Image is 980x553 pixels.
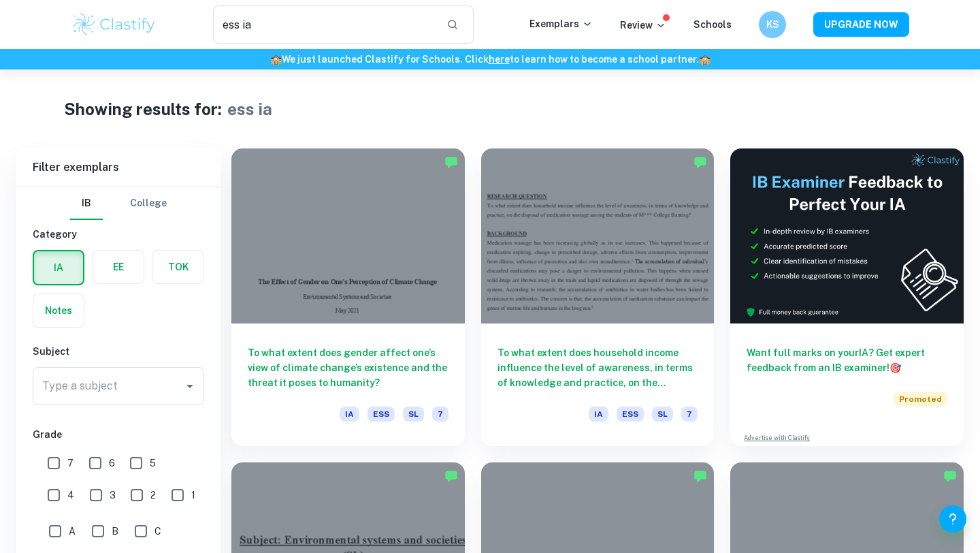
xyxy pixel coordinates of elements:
span: 🏫 [270,54,282,65]
span: 7 [67,456,73,471]
button: EE [93,251,144,283]
button: College [130,187,167,220]
span: C [154,524,161,539]
h6: KS [765,17,781,32]
span: ESS [617,407,644,422]
button: TOK [153,251,203,283]
h6: Category [33,227,204,242]
span: 7 [681,407,698,422]
input: Search for any exemplars... [213,5,436,44]
button: UPGRADE NOW [813,12,909,37]
img: Marked [444,155,458,169]
a: Advertise with Clastify [744,433,810,443]
span: A [69,524,76,539]
a: Schools [693,19,732,30]
span: SL [652,407,673,422]
button: Help and Feedback [939,505,966,533]
span: SL [403,407,424,422]
button: Notes [33,294,84,327]
span: B [112,524,118,539]
p: Review [620,18,666,33]
button: IB [70,187,103,220]
img: Marked [693,155,707,169]
h6: We just launched Clastify for Schools. Click to learn how to become a school partner. [3,52,977,67]
h1: Showing results for: [64,97,222,121]
img: Marked [693,469,707,483]
span: 🏫 [699,54,710,65]
img: Thumbnail [730,148,964,323]
h6: Subject [33,344,204,359]
span: IA [340,407,359,422]
h6: To what extent does household income influence the level of awareness, in terms of knowledge and ... [497,345,698,390]
h6: Want full marks on your IA ? Get expert feedback from an IB examiner! [747,345,947,375]
span: 6 [109,456,115,471]
span: 4 [67,488,74,503]
img: Marked [444,469,458,483]
span: ESS [367,407,395,422]
a: To what extent does gender affect one’s view of climate change’s existence and the threat it pose... [231,148,465,446]
a: Want full marks on yourIA? Get expert feedback from an IB examiner!PromotedAdvertise with Clastify [730,148,964,446]
img: Clastify logo [71,11,157,38]
img: Marked [943,469,957,483]
a: To what extent does household income influence the level of awareness, in terms of knowledge and ... [481,148,715,446]
span: 7 [432,407,448,422]
h6: Grade [33,427,204,442]
span: 3 [110,488,116,503]
span: 🎯 [889,362,901,373]
span: 5 [150,456,156,471]
button: KS [759,11,786,38]
p: Exemplars [529,16,593,31]
h6: Filter exemplars [16,148,220,187]
span: 2 [150,488,156,503]
a: here [489,54,510,65]
h6: To what extent does gender affect one’s view of climate change’s existence and the threat it pose... [248,345,448,390]
span: 1 [191,488,195,503]
h1: ess ia [227,97,272,121]
span: Promoted [894,392,947,407]
span: IA [589,407,608,422]
button: Open [180,377,199,396]
div: Filter type choice [70,187,167,220]
button: IA [34,251,83,284]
